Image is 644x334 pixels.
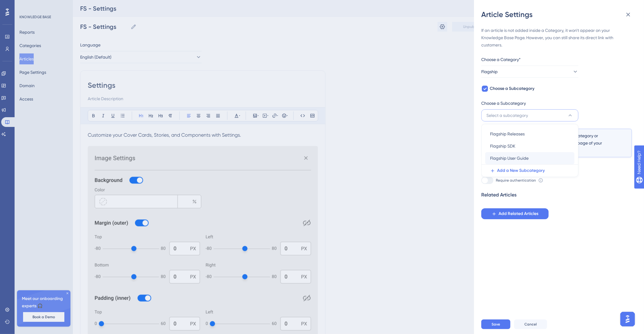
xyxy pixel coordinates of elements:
span: Require authentication [496,178,536,183]
button: Flagship [481,66,578,78]
span: Add a New Subcategory [497,167,545,174]
div: If an article is not added inside a Category, it won't appear on your Knowledge Base Page. Howeve... [481,27,632,49]
span: Flagship User Guide [490,155,529,162]
span: Choose a Subcategory [490,85,534,92]
iframe: UserGuiding AI Assistant Launcher [618,310,637,328]
span: Add Related Articles [499,210,538,217]
button: Add a New Subcategory [485,165,578,177]
button: Flagship User Guide [485,152,574,164]
span: Flagship Releases [490,130,525,138]
span: Save [492,322,500,327]
button: Select a subcategory [481,109,578,121]
button: Add Related Articles [481,208,549,219]
div: Article Settings [481,10,637,19]
span: Flagship SDK [490,142,515,150]
button: Flagship Releases [485,128,574,140]
span: Choose a Category* [481,56,521,63]
button: Save [481,319,510,329]
span: Need Help? [14,2,38,9]
span: Select a subcategory [486,112,528,119]
span: Flagship [481,68,498,75]
div: Related Articles [481,191,516,199]
button: Cancel [514,319,547,329]
button: Flagship SDK [485,140,574,152]
span: Cancel [524,322,537,327]
span: Choose a Subcategory [481,100,526,107]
